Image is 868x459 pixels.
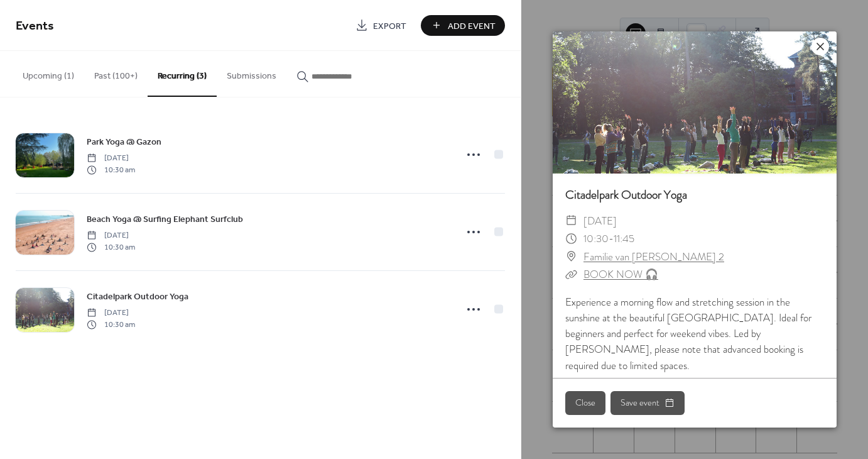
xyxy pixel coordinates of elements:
[614,231,634,246] span: 11:45
[565,186,687,203] a: Citadelpark Outdoor Yoga
[583,248,724,266] a: Familie van [PERSON_NAME] 2
[609,231,614,246] span: -
[87,136,161,149] span: Park Yoga @ Gazon
[13,51,84,96] button: Upcoming (1)
[87,290,188,304] span: Citadelpark Outdoor Yoga
[87,212,243,226] a: Beach Yoga @ Surfing Elephant Surfclub
[346,15,416,36] a: Export
[87,230,135,241] span: [DATE]
[87,164,135,175] span: 10:30 am
[565,229,577,248] div: ​
[553,294,837,389] div: Experience a morning flow and stretching session in the sunshine at the beautiful [GEOGRAPHIC_DAT...
[565,391,605,415] button: Close
[565,265,577,284] div: ​
[87,135,161,149] a: Park Yoga @ Gazon
[84,51,148,96] button: Past (100+)
[421,15,505,36] button: Add Event
[373,19,406,33] span: Export
[148,51,217,97] button: Recurring (3)
[448,19,496,33] span: Add Event
[610,391,685,415] button: Save event
[87,153,135,164] span: [DATE]
[583,212,617,230] span: [DATE]
[583,231,609,246] span: 10:30
[565,248,577,266] div: ​
[87,307,135,319] span: [DATE]
[87,319,135,330] span: 10:30 am
[565,212,577,230] div: ​
[87,241,135,253] span: 10:30 am
[87,213,243,226] span: Beach Yoga @ Surfing Elephant Surfclub
[87,289,188,304] a: Citadelpark Outdoor Yoga
[217,51,286,96] button: Submissions
[583,267,658,282] a: BOOK NOW 🎧
[16,14,54,38] span: Events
